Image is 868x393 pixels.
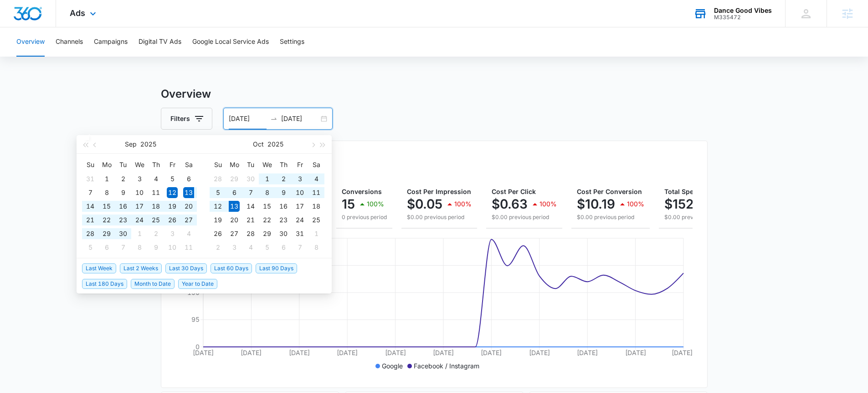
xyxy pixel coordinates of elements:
th: Th [275,157,292,172]
button: Campaigns [94,27,128,57]
span: to [270,115,277,122]
div: 23 [118,215,128,225]
input: End date [281,114,319,124]
div: 2 [278,173,289,184]
span: Cost Per Conversion [577,188,642,195]
td: 2025-09-06 [180,172,197,186]
p: 100% [539,201,557,207]
div: 25 [150,215,161,225]
div: 22 [101,215,112,225]
div: 30 [245,173,256,184]
div: 31 [294,228,305,239]
td: 2025-10-17 [292,199,308,213]
td: 2025-10-14 [242,199,259,213]
div: 22 [262,215,272,225]
p: $0.00 previous period [492,213,557,221]
td: 2025-09-09 [115,186,131,199]
td: 2025-10-20 [226,213,242,227]
div: 24 [134,215,145,225]
span: Last 30 Days [165,263,207,273]
div: 12 [167,187,178,198]
span: Last 90 Days [256,263,297,273]
p: $0.63 [492,197,528,211]
button: Oct [253,135,264,153]
div: 7 [294,242,305,253]
div: 20 [183,201,194,212]
th: Th [148,157,164,172]
td: 2025-10-12 [210,199,226,213]
div: 6 [183,173,194,184]
td: 2025-08-31 [82,172,98,186]
td: 2025-10-10 [164,241,180,254]
button: Settings [280,27,304,57]
div: 9 [150,242,161,253]
div: 21 [245,215,256,225]
td: 2025-09-28 [82,227,98,241]
td: 2025-10-04 [308,172,324,186]
td: 2025-10-13 [226,199,242,213]
td: 2025-10-16 [275,199,292,213]
td: 2025-09-14 [82,199,98,213]
td: 2025-11-06 [275,241,292,254]
td: 2025-09-04 [148,172,164,186]
div: Domain: [DOMAIN_NAME] [24,24,100,31]
div: 6 [101,242,112,253]
td: 2025-09-29 [226,172,242,186]
div: 8 [101,187,112,198]
th: Fr [292,157,308,172]
div: 3 [167,228,178,239]
td: 2025-09-28 [210,172,226,186]
div: 15 [262,201,272,212]
p: $0.00 previous period [407,213,472,221]
th: Mo [98,157,115,172]
p: 0 previous period [342,213,387,221]
div: 9 [278,187,289,198]
div: 2 [150,228,161,239]
td: 2025-10-08 [131,241,148,254]
div: 7 [118,242,128,253]
th: Sa [180,157,197,172]
div: 2 [118,173,128,184]
div: 6 [278,242,289,253]
div: 14 [85,201,96,212]
div: 5 [262,242,272,253]
div: 26 [167,215,178,225]
td: 2025-10-11 [180,241,197,254]
td: 2025-10-07 [115,241,131,254]
td: 2025-11-07 [292,241,308,254]
tspan: [DATE] [193,349,214,356]
button: 2025 [140,135,156,153]
td: 2025-10-09 [148,241,164,254]
td: 2025-09-20 [180,199,197,213]
th: Sa [308,157,324,172]
div: 16 [278,201,289,212]
p: Facebook / Instagram [414,361,479,371]
div: 6 [229,187,240,198]
td: 2025-09-07 [82,186,98,199]
span: Cost Per Click [492,188,536,195]
td: 2025-09-16 [115,199,131,213]
span: Last 60 Days [211,263,252,273]
td: 2025-09-19 [164,199,180,213]
td: 2025-10-03 [164,227,180,241]
div: 3 [294,173,305,184]
p: Google [382,361,403,371]
td: 2025-10-02 [148,227,164,241]
td: 2025-10-29 [259,227,275,241]
img: tab_domain_overview_orange.svg [25,53,32,60]
p: 100% [454,201,472,207]
td: 2025-10-28 [242,227,259,241]
span: Last 2 Weeks [120,263,162,273]
tspan: 95 [191,315,200,323]
tspan: [DATE] [625,349,646,356]
p: $152.81 [664,197,711,211]
td: 2025-10-05 [82,241,98,254]
div: 17 [134,201,145,212]
td: 2025-09-03 [131,172,148,186]
div: 3 [229,242,240,253]
tspan: [DATE] [481,349,502,356]
div: 16 [118,201,128,212]
td: 2025-11-05 [259,241,275,254]
td: 2025-09-02 [115,172,131,186]
img: logo_orange.svg [15,15,22,22]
